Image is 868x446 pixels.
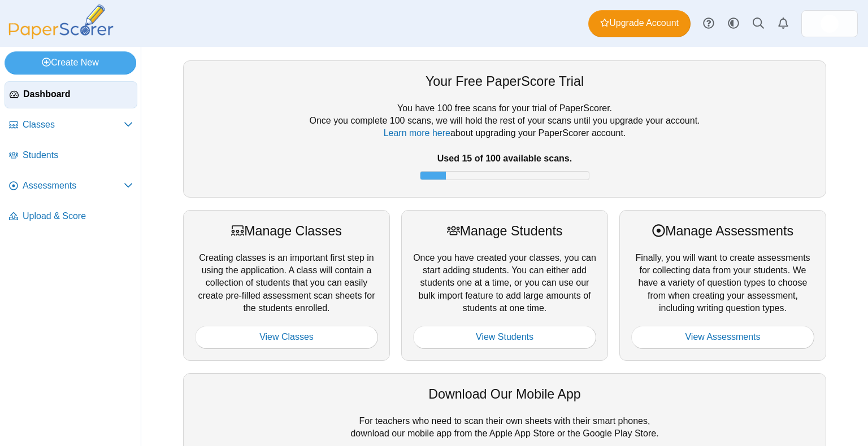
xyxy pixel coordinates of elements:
a: Upload & Score [5,203,137,230]
a: Alerts [771,11,796,36]
a: Classes [5,112,137,139]
a: Learn more here [384,128,450,138]
a: Upgrade Account [588,10,691,37]
span: Upload & Score [23,210,133,222]
a: View Students [413,326,596,348]
a: Assessments [5,173,137,200]
a: View Classes [195,326,378,348]
div: Manage Assessments [631,222,814,240]
a: ps.Lk1iu72xi22T830G [801,10,858,37]
div: Manage Classes [195,222,378,240]
span: Students [23,149,133,161]
a: Create New [5,51,136,74]
div: Download Our Mobile App [195,385,814,403]
a: Students [5,142,137,169]
a: Dashboard [5,81,137,108]
div: Creating classes is an important first step in using the application. A class will contain a coll... [183,210,390,361]
span: Dashboard [23,88,132,100]
a: View Assessments [631,326,814,348]
span: Upgrade Account [600,17,679,29]
a: PaperScorer [5,31,118,41]
b: Used 15 of 100 available scans. [437,154,572,163]
span: Ernest Diaz [821,15,839,33]
img: PaperScorer [5,5,118,39]
div: Your Free PaperScore Trial [195,72,814,90]
div: You have 100 free scans for your trial of PaperScorer. Once you complete 100 scans, we will hold ... [195,102,814,186]
span: Assessments [23,180,124,192]
img: ps.Lk1iu72xi22T830G [821,15,839,33]
div: Once you have created your classes, you can start adding students. You can either add students on... [401,210,608,361]
div: Manage Students [413,222,596,240]
span: Classes [23,119,124,131]
div: Finally, you will want to create assessments for collecting data from your students. We have a va... [619,210,826,361]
